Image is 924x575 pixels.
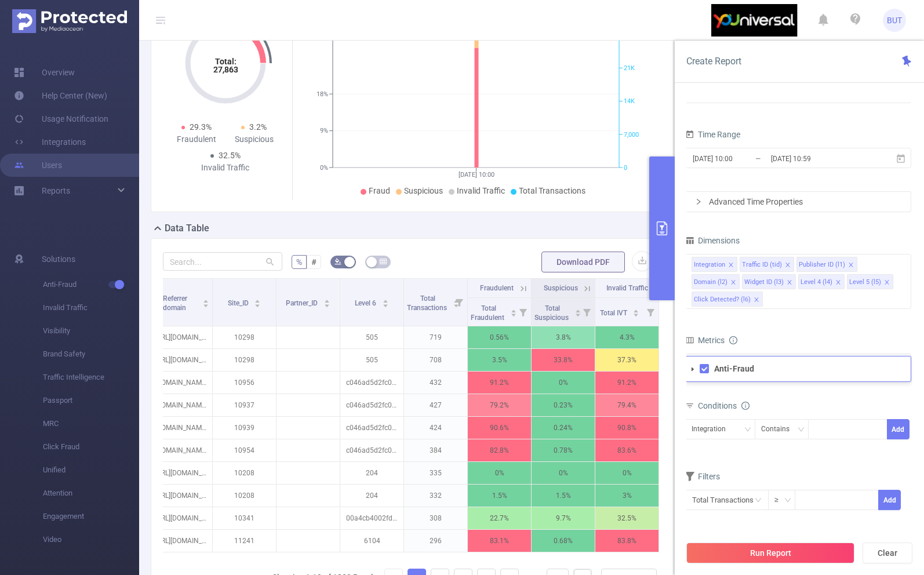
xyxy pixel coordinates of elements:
p: 9.7% [532,507,595,529]
p: 91.2% [595,372,659,394]
p: 79.4% [595,394,659,416]
li: Traffic ID (tid) [740,257,794,272]
span: Traffic Intelligence [43,366,139,389]
p: 83.8% [595,530,659,552]
p: [DOMAIN_NAME] [149,394,212,416]
tspan: Total: [214,57,236,66]
span: Invalid Traffic [43,296,139,319]
span: Dimensions [685,236,740,245]
i: icon: close [730,279,736,286]
p: 0% [468,462,531,484]
p: 3.5% [468,349,531,371]
tspan: 28K [624,35,635,42]
p: 432 [404,372,467,394]
span: Suspicious [404,186,443,195]
p: 332 [404,485,467,507]
p: 79.2% [468,394,531,416]
span: Partner_ID [286,299,319,307]
p: [DOMAIN_NAME] [149,372,212,394]
span: Click Fraud [43,435,139,458]
span: Create Report [686,56,741,67]
span: Invalid Traffic [606,284,648,292]
p: [DOMAIN_NAME] [149,439,212,461]
p: 308 [404,507,467,529]
i: icon: caret-down [203,303,209,306]
p: c046ad5d2fc0d608a89c887e12c98fc5ddf1aca256798ab5c3d44743a6f6a6893716aa888bde5da8c49acc40e86c26a8 [340,439,403,461]
p: [DOMAIN_NAME] [149,417,212,439]
p: 22.7% [468,507,531,529]
strong: Anti-Fraud [714,364,754,373]
img: Protected Media [12,9,127,33]
div: icon: rightAdvanced Time Properties [686,192,911,212]
li: Level 4 (l4) [798,274,845,289]
p: 90.6% [468,417,531,439]
p: 3.8% [532,326,595,348]
p: 6104 [340,530,403,552]
button: Run Report [686,543,854,563]
tspan: 0 [624,164,627,172]
i: icon: close [787,279,792,286]
a: Integrations [14,130,86,154]
p: 33.8% [532,349,595,371]
p: 10208 [213,485,276,507]
span: Invalid Traffic [457,186,505,195]
p: c046ad5d2fc0d608a89c887e12c98fc5ddf1aca256798ab5c3d44743a6f6a6893716aa888bde5da8c49acc40e86c26a8 [340,417,403,439]
i: icon: caret-up [510,308,516,311]
p: 427 [404,394,467,416]
i: icon: down [784,497,791,505]
span: Passport [43,389,139,412]
div: Sort [202,298,209,305]
span: Anti-Fraud [43,273,139,296]
div: Integration [694,257,725,272]
p: [URL][DOMAIN_NAME] [149,349,212,371]
p: 1.5% [532,485,595,507]
div: Traffic ID (tid) [742,257,782,272]
span: Engagement [43,505,139,528]
div: Suspicious [225,133,283,145]
span: 29.3% [190,122,212,132]
p: 384 [404,439,467,461]
i: icon: caret-down [323,303,330,306]
button: Add [878,490,901,510]
i: icon: close [848,262,854,269]
p: 0.24% [532,417,595,439]
p: 296 [404,530,467,552]
span: Total Fraudulent [471,304,506,322]
i: icon: caret-down [690,366,696,372]
i: icon: info-circle [741,402,750,410]
p: 90.8% [595,417,659,439]
div: Sort [382,298,389,305]
p: 00a4cb4002fd0280546847e4f6288e4b9e [340,507,403,529]
i: icon: down [798,426,805,434]
i: icon: close [728,262,734,269]
i: icon: caret-up [203,298,209,301]
p: 10341 [213,507,276,529]
i: icon: caret-up [382,298,388,301]
i: icon: caret-down [510,312,516,315]
div: Widget ID (l3) [744,275,784,290]
button: Clear [863,543,912,563]
p: [URL][DOMAIN_NAME] [149,530,212,552]
tspan: 7,000 [624,131,639,139]
div: Click Detected? (l6) [694,292,751,307]
p: 10298 [213,326,276,348]
i: icon: caret-down [382,303,388,306]
p: 0% [532,372,595,394]
p: 505 [340,349,403,371]
div: Sort [632,308,639,315]
p: c046ad5d2fc0d608a89c887e12c98fc5ddf1aca256798ab5c3d44743a6f6a6893716aa888bde5da8c49acc40e86c26a8 [340,394,403,416]
p: 10954 [213,439,276,461]
button: Add [887,419,910,439]
a: Usage Notification [14,107,108,130]
span: Attention [43,482,139,505]
span: Total IVT [600,309,629,317]
span: Total Suspicious [534,304,570,322]
span: Brand Safety [43,343,139,366]
i: icon: caret-up [574,308,581,311]
span: Unified [43,458,139,482]
tspan: [DATE] 10:00 [459,171,494,179]
p: 0.68% [532,530,595,552]
i: icon: table [380,258,387,265]
p: 204 [340,485,403,507]
p: 83.6% [595,439,659,461]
